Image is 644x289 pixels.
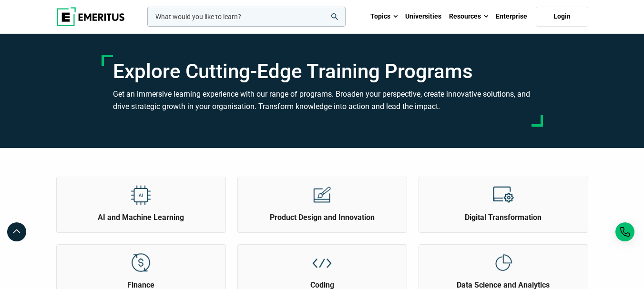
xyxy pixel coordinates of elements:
img: Explore Topics [311,252,333,273]
img: Explore Topics [311,184,333,206]
a: Explore Topics Digital Transformation [419,177,588,223]
h2: Digital Transformation [421,212,585,223]
img: Explore Topics [130,252,152,273]
img: Explore Topics [130,184,152,206]
img: Explore Topics [492,184,514,206]
h2: Product Design and Innovation [240,212,404,223]
h1: Explore Cutting-Edge Training Programs [113,60,532,83]
h2: AI and Machine Learning [59,212,223,223]
img: Explore Topics [492,252,514,273]
a: Login [536,7,588,27]
a: Explore Topics Product Design and Innovation [238,177,407,223]
input: woocommerce-product-search-field-0 [147,7,346,27]
a: Explore Topics AI and Machine Learning [57,177,225,223]
h3: Get an immersive learning experience with our range of programs. Broaden your perspective, create... [113,88,532,112]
